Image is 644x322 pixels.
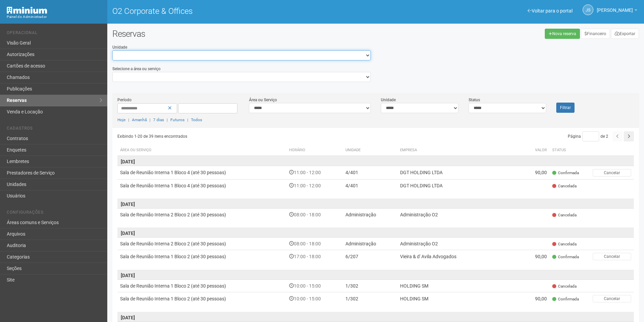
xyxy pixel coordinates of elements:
button: Cancelar [593,295,631,302]
td: Sala de Reunião Interna 1 Bloco 2 (até 30 pessoas) [117,279,286,292]
td: HOLDING SM [397,279,523,292]
td: Sala de Reunião Interna 1 Bloco 2 (até 30 pessoas) [117,292,286,305]
a: Amanhã [132,117,147,122]
span: Página de 2 [568,134,608,139]
a: Voltar para o portal [528,8,572,14]
h1: O2 Corporate & Offices [112,7,370,16]
button: Cancelar [593,169,631,177]
td: 11:00 - 12:00 [286,166,343,179]
label: Período [117,97,132,103]
a: Hoje [117,117,125,122]
a: Todos [191,117,202,122]
strong: [DATE] [121,231,135,236]
strong: [DATE] [121,315,135,320]
button: Filtrar [556,103,575,113]
span: | [187,117,188,122]
span: Cancelada [552,183,577,189]
span: | [149,117,150,122]
li: Cadastros [7,126,102,133]
td: 90,00 [524,166,550,179]
td: Administração O2 [397,208,523,221]
td: Sala de Reunião Interna 1 Bloco 4 (até 30 pessoas) [117,166,286,179]
th: Horário [286,145,343,156]
a: JS [583,4,593,15]
button: Exportar [611,29,639,39]
td: 08:00 - 18:00 [286,208,343,221]
td: 90,00 [524,292,550,305]
td: 08:00 - 18:00 [286,237,343,250]
label: Unidade [112,44,127,50]
td: DGT HOLDING LTDA [397,179,523,192]
h2: Reservas [112,29,370,39]
div: Painel do Administrador [7,14,102,20]
td: 10:00 - 15:00 [286,279,343,292]
th: Valor [524,145,550,156]
a: Futuros [170,117,185,122]
th: Empresa [397,145,523,156]
td: 17:00 - 18:00 [286,250,343,263]
td: Sala de Reunião Interna 2 Bloco 2 (até 30 pessoas) [117,237,286,250]
span: Cancelada [552,212,577,218]
th: Status [550,145,590,156]
th: Área ou Serviço [117,145,286,156]
label: Área ou Serviço [249,97,277,103]
span: Confirmada [552,170,579,176]
span: Confirmada [552,254,579,260]
td: Sala de Reunião Interna 2 Bloco 2 (até 30 pessoas) [117,208,286,221]
td: Administração [343,237,397,250]
li: Operacional [7,30,102,37]
button: Cancelar [593,253,631,260]
td: 90,00 [524,250,550,263]
td: 10:00 - 15:00 [286,292,343,305]
td: 11:00 - 12:00 [286,179,343,192]
td: 1/302 [343,279,397,292]
span: Jeferson Souza [597,1,633,13]
td: Vieira & d' Avila Advogados [397,250,523,263]
strong: [DATE] [121,202,135,207]
a: [PERSON_NAME] [597,8,637,14]
img: Minium [7,7,47,14]
td: Administração O2 [397,237,523,250]
a: Nova reserva [545,29,580,39]
span: Cancelada [552,241,577,247]
strong: [DATE] [121,273,135,278]
td: HOLDING SM [397,292,523,305]
td: 6/207 [343,250,397,263]
td: 4/401 [343,179,397,192]
a: 7 dias [153,117,164,122]
span: Cancelada [552,284,577,289]
td: 4/401 [343,166,397,179]
td: Sala de Reunião Interna 1 Bloco 2 (até 30 pessoas) [117,250,286,263]
label: Status [469,97,480,103]
div: Exibindo 1-20 de 39 itens encontrados [117,131,376,141]
span: | [167,117,168,122]
strong: [DATE] [121,159,135,164]
td: Sala de Reunião Interna 1 Bloco 4 (até 30 pessoas) [117,179,286,192]
label: Unidade [381,97,396,103]
th: Unidade [343,145,397,156]
a: Financeiro [581,29,610,39]
td: 1/302 [343,292,397,305]
label: Selecione a área ou serviço [112,66,161,72]
td: DGT HOLDING LTDA [397,166,523,179]
span: Confirmada [552,296,579,302]
li: Configurações [7,210,102,217]
td: Administração [343,208,397,221]
span: | [128,117,129,122]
